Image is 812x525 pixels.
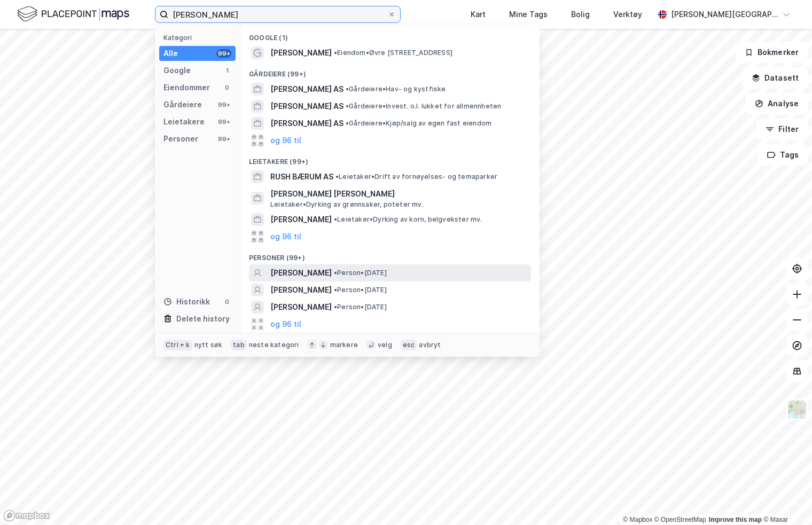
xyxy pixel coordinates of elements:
[270,230,301,243] button: og 96 til
[163,295,210,308] div: Historikk
[240,25,540,44] div: Google (1)
[270,267,332,279] span: [PERSON_NAME]
[759,474,812,525] iframe: Chat Widget
[194,341,223,349] div: nytt søk
[270,100,343,113] span: [PERSON_NAME] AS
[571,8,590,21] div: Bolig
[613,8,642,21] div: Verktøy
[216,117,231,126] div: 99+
[163,115,205,128] div: Leietakere
[163,132,198,145] div: Personer
[709,516,762,523] a: Improve this map
[758,144,808,166] button: Tags
[163,64,191,77] div: Google
[346,85,349,93] span: •
[346,119,491,128] span: Gårdeiere • Kjøp/salg av egen fast eiendom
[216,100,231,109] div: 99+
[346,119,349,127] span: •
[471,8,486,21] div: Kart
[270,301,332,314] span: [PERSON_NAME]
[223,66,231,75] div: 1
[216,135,231,143] div: 99+
[3,510,50,522] a: Mapbox homepage
[270,200,424,209] span: Leietaker • Dyrking av grønnsaker, poteter mv.
[176,312,230,325] div: Delete history
[223,83,231,92] div: 0
[270,46,332,59] span: [PERSON_NAME]
[223,297,231,306] div: 0
[334,49,452,57] span: Eiendom • Øvre [STREET_ADDRESS]
[787,399,807,420] img: Z
[334,286,337,294] span: •
[270,170,333,183] span: RUSH BÆRUM AS
[335,173,497,181] span: Leietaker • Drift av fornøyelses- og temaparker
[163,98,202,111] div: Gårdeiere
[335,173,339,181] span: •
[509,8,548,21] div: Mine Tags
[654,516,706,523] a: OpenStreetMap
[334,269,337,277] span: •
[249,341,299,349] div: neste kategori
[419,341,441,349] div: avbryt
[736,42,808,63] button: Bokmerker
[330,341,358,349] div: markere
[270,318,301,331] button: og 96 til
[346,102,501,111] span: Gårdeiere • Invest. o.l. lukket for allmennheten
[270,284,332,296] span: [PERSON_NAME]
[334,286,387,294] span: Person • [DATE]
[270,83,343,96] span: [PERSON_NAME] AS
[623,516,652,523] a: Mapbox
[334,215,337,223] span: •
[756,119,808,140] button: Filter
[231,340,247,350] div: tab
[378,341,392,349] div: velg
[216,49,231,58] div: 99+
[334,303,387,311] span: Person • [DATE]
[270,117,343,130] span: [PERSON_NAME] AS
[346,85,446,93] span: Gårdeiere • Hav- og kystfiske
[746,93,808,114] button: Analyse
[163,47,178,60] div: Alle
[240,245,540,264] div: Personer (99+)
[270,187,527,200] span: [PERSON_NAME] [PERSON_NAME]
[163,340,192,350] div: Ctrl + k
[168,6,387,22] input: Søk på adresse, matrikkel, gårdeiere, leietakere eller personer
[334,303,337,311] span: •
[671,8,778,21] div: [PERSON_NAME][GEOGRAPHIC_DATA]
[334,49,337,57] span: •
[163,34,236,42] div: Kategori
[163,81,210,94] div: Eiendommer
[334,215,482,224] span: Leietaker • Dyrking av korn, belgvekster mv.
[401,340,417,350] div: esc
[334,269,387,277] span: Person • [DATE]
[17,5,129,23] img: logo.f888ab2527a4732fd821a326f86c7f29.svg
[759,474,812,525] div: Kontrollprogram for chat
[240,61,540,81] div: Gårdeiere (99+)
[270,134,301,147] button: og 96 til
[240,149,540,168] div: Leietakere (99+)
[743,67,808,89] button: Datasett
[270,213,332,226] span: [PERSON_NAME]
[346,102,349,110] span: •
